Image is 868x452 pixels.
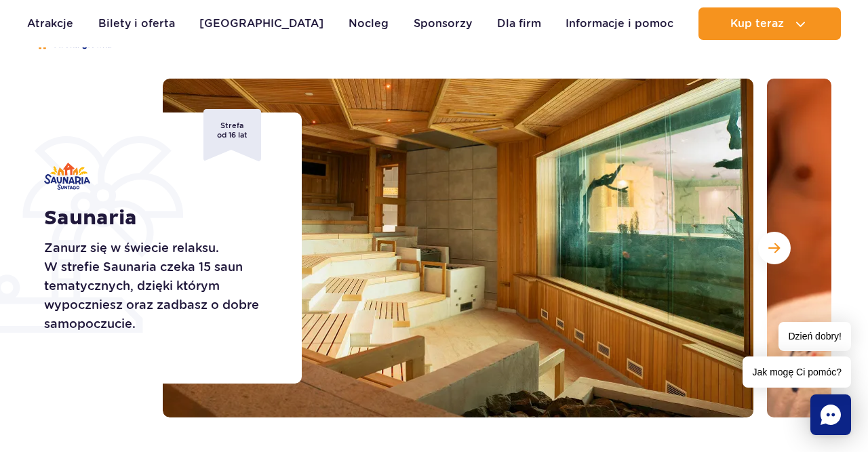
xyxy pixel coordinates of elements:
[98,7,175,40] a: Bilety i oferta
[730,18,784,30] span: Kup teraz
[44,206,271,230] h1: Saunaria
[810,394,851,435] div: Chat
[758,232,791,264] button: Następny slajd
[203,109,261,161] div: Strefa od 16 lat
[199,7,323,40] a: [GEOGRAPHIC_DATA]
[414,7,472,40] a: Sponsorzy
[698,7,841,40] button: Kup teraz
[566,7,673,40] a: Informacje i pomoc
[44,239,271,333] p: Zanurz się w świecie relaksu. W strefie Saunaria czeka 15 saun tematycznych, dzięki którym wypocz...
[27,7,73,40] a: Atrakcje
[778,322,851,351] span: Dzień dobry!
[743,356,851,388] span: Jak mogę Ci pomóc?
[497,7,541,40] a: Dla firm
[44,163,90,190] img: Saunaria
[349,7,389,40] a: Nocleg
